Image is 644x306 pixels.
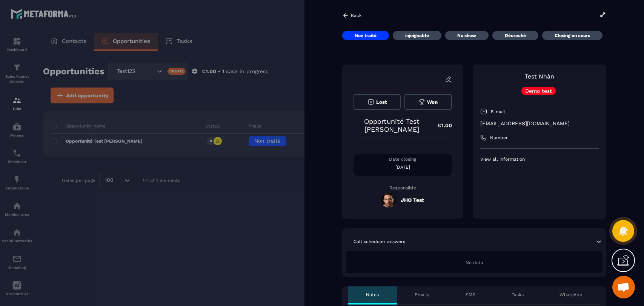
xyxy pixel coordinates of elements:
p: Opportunité Test [PERSON_NAME] [354,117,430,133]
p: Closing en cours [555,32,590,38]
p: €1.00 [430,118,452,133]
p: Demo test [525,88,552,94]
div: Mở cuộc trò chuyện [612,276,635,298]
p: Back [351,13,362,18]
p: [EMAIL_ADDRESS][DOMAIN_NAME] [480,120,599,127]
p: Responsible [354,185,452,191]
p: [DATE] [354,164,452,170]
span: Won [427,99,438,105]
p: Notes [366,292,379,298]
span: No data [466,260,483,265]
p: WhatsApp [559,292,583,298]
p: Call scheduler answers [354,238,405,244]
p: injoignable [405,32,429,38]
button: Lost [354,94,401,110]
p: Tasks [512,292,524,298]
p: Number [490,135,508,141]
span: Lost [376,99,387,105]
a: Test Nhàn [525,73,554,80]
p: Emails [415,292,429,298]
p: Date closing [354,156,452,162]
p: Décroché [505,32,526,38]
h5: JHO Test [401,197,424,203]
button: Won [404,94,452,110]
p: E-mail [491,109,505,115]
p: No show [457,32,476,38]
p: SMS [466,292,475,298]
p: View all information [480,156,599,162]
p: Non traité [355,32,377,38]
